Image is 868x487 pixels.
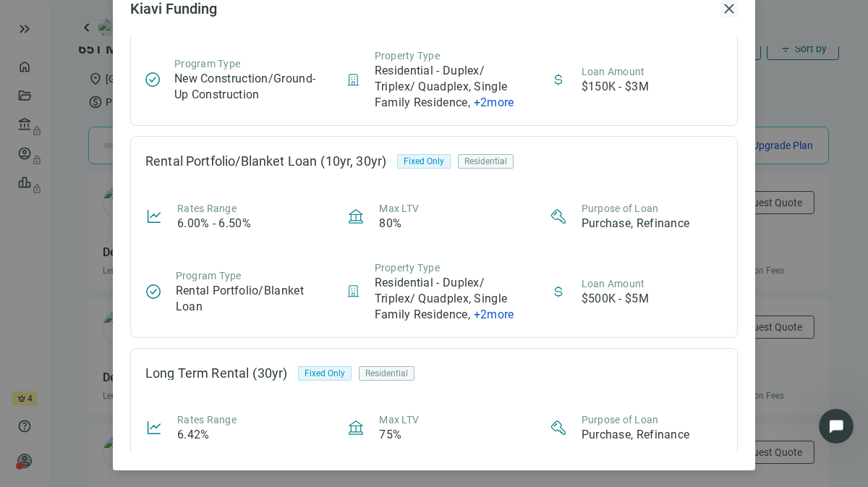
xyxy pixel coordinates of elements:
button: Gif picker [46,347,57,359]
div: user says… [12,73,278,117]
article: $150K - $3M [582,79,649,95]
div: (10yr, 30yr) [317,151,397,171]
div: Ok [241,263,278,295]
div: Close [254,6,280,32]
span: Program Type [176,270,242,281]
span: Purpose of Loan [582,203,659,214]
span: Property Type [375,262,440,274]
span: Fixed Only [305,366,345,381]
span: Loan Amount [582,66,645,77]
article: $500K - $5M [582,291,649,307]
button: Upload attachment [69,347,80,359]
span: Program Type [174,58,240,69]
button: Start recording [92,347,103,359]
textarea: Message… [12,317,277,342]
span: Max LTV [379,203,419,214]
div: Is that what you were looking for? [12,30,207,62]
iframe: Intercom live chat [819,409,854,444]
button: Home [226,6,254,33]
div: Is that what you were looking for? [23,39,195,54]
div: I need to talk to a live person [117,82,266,96]
article: 6.00% - 6.50% [177,216,251,232]
span: Rates Range [177,203,237,214]
div: LoanBot • [DATE] [23,240,100,249]
button: Emoji picker [22,347,34,359]
div: Residential [359,366,414,381]
h1: Loanbase [70,7,124,18]
article: New Construction/Ground-Up Construction [174,71,318,103]
div: I understand, and I’ll connect you with one of our human agents who can assist you further. [23,125,226,168]
article: Purchase, Refinance [582,427,690,443]
span: Loan Amount [582,278,645,289]
span: Residential - Duplex/ Triplex/ Quadplex, Single Family Residence , [375,64,508,109]
button: go back [9,6,37,33]
div: Long Term Rental [145,366,249,381]
div: Residential [458,154,514,169]
button: Send a message… [248,342,271,365]
div: I understand, and I’ll connect you with one of our human agents who can assist you further. [12,117,237,177]
div: Rental Portfolio/Blanket Loan [145,154,317,169]
div: user says… [12,263,278,313]
div: LoanBot says… [12,30,278,74]
article: Rental Portfolio/Blanket Loan [176,283,319,315]
span: Residential - Duplex/ Triplex/ Quadplex, Single Family Residence , [375,276,508,321]
span: Rates Range [177,414,237,425]
article: 75% [379,427,401,443]
article: 6.42% [177,427,210,443]
article: 80% [379,216,401,232]
div: (30yr) [249,363,298,384]
span: + 2 more [474,96,514,109]
div: LoanBot says… [12,178,278,264]
p: As soon as we can [82,18,169,33]
article: Purchase, Refinance [582,216,690,232]
span: Property Type [375,50,440,62]
div: Profile image for LoanBase [41,8,64,31]
div: LoanBot says… [12,117,278,178]
div: The team will get back to you on this. Loanbase typically replies in under 10m.LoanBot • [DATE] [12,178,237,238]
span: + 2 more [474,308,514,321]
div: The team will get back to you on this. Loanbase typically replies in under 10m. [23,187,226,229]
span: Fixed Only [404,154,444,169]
span: Max LTV [379,414,419,425]
div: I need to talk to a live person [106,73,278,105]
span: Purpose of Loan [582,414,659,425]
div: Ok [252,272,266,287]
